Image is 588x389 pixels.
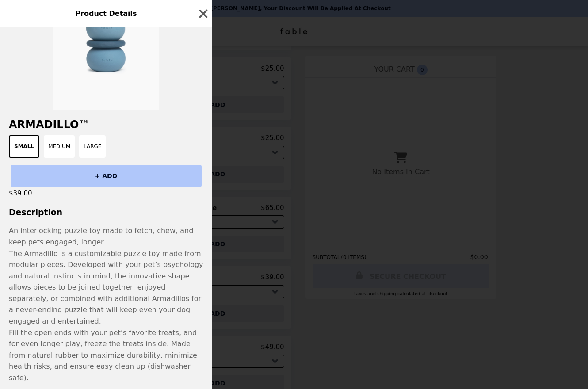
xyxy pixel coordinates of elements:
[79,135,106,158] button: Large
[9,135,39,158] button: Small
[44,135,75,158] button: Medium
[11,165,202,187] button: + ADD
[9,249,203,326] span: The Armadillo is a customizable puzzle toy made from modular pieces. Developed with your pet’s ps...
[9,328,197,382] span: Fill the open ends with your pet’s favorite treats, and for even longer play, freeze the treats i...
[9,226,193,246] span: An interlocking puzzle toy made to fetch, chew, and keep pets engaged, longer.
[75,9,137,18] span: Product Details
